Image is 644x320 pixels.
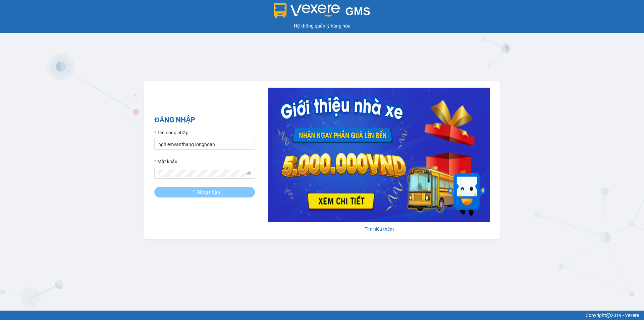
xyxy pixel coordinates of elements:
[154,129,189,136] label: Tên đăng nhập
[606,313,611,318] span: copyright
[158,170,245,177] input: Mật khẩu
[154,115,255,126] h2: ĐĂNG NHẬP
[268,225,490,233] div: Tìm hiểu thêm
[2,22,642,30] div: Hệ thống quản lý hàng hóa
[246,171,251,176] span: eye-invisible
[268,88,490,222] img: banner-0
[274,3,340,18] img: logo 2
[154,139,255,150] input: Tên đăng nhập
[5,312,639,319] div: Copyright 2019 - Vexere
[154,158,177,165] label: Mật khẩu
[345,5,370,17] span: GMS
[197,188,220,196] span: Đăng nhập
[154,187,255,197] button: Đăng nhập
[189,190,197,194] span: loading
[274,10,371,15] a: GMS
